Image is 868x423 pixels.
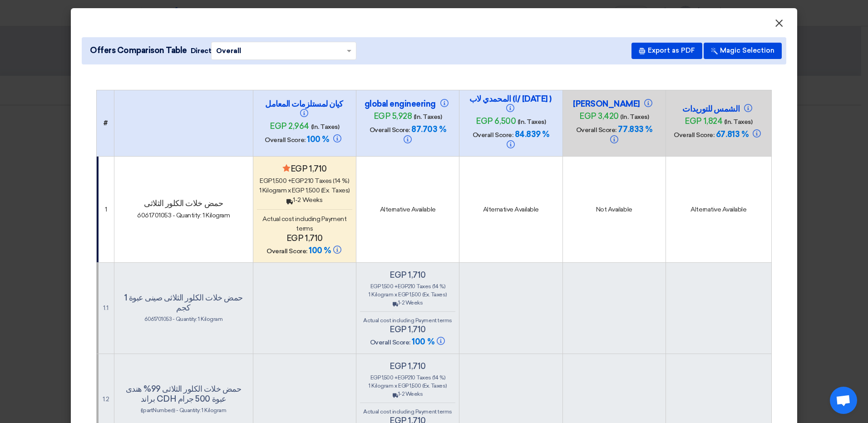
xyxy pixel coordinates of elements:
td: 1 [97,156,114,262]
div: Not Available [567,205,662,214]
h4: egp 1,710 [360,361,455,371]
span: (In. Taxes) [414,113,442,121]
span: egp 2,964 [270,121,309,131]
span: 87.703 % [411,124,446,134]
span: Overall Score: [674,131,714,139]
span: egp 5,928 [374,111,412,121]
div: 1,500 + 210 Taxes (14 %) [360,374,455,382]
span: 1 [369,291,370,298]
span: 100 % [307,134,329,144]
h4: egp 1,710 [257,164,352,174]
h4: [PERSON_NAME] [569,99,660,109]
h4: حمض خلات الكلور الثلاثى [118,198,249,208]
button: Close [767,15,791,33]
h4: الشمس للتوريدات [673,104,764,114]
span: Actual cost including Payment terms [363,408,452,415]
button: Magic Selection [704,43,782,59]
span: egp [291,177,304,185]
div: 1-2 Weeks [360,299,455,307]
span: 67.813 % [716,129,748,139]
span: (In. Taxes) [724,118,753,126]
h4: egp 1,710 [360,270,455,280]
span: (In. Taxes) [620,113,649,121]
div: Alternative Available [360,205,455,214]
div: Open chat [830,387,857,414]
span: × [774,16,784,34]
span: Overall Score: [265,136,305,144]
span: Direct [191,46,211,56]
span: (Ex. Taxes) [321,187,350,194]
span: 6061701053 - Quantity: 1 Kilogram [144,316,222,322]
div: 1,500 + 210 Taxes (14 %) [257,176,352,186]
span: Actual cost including Payment terms [262,215,346,232]
div: 1-2 Weeks [360,390,455,398]
span: (Ex. Taxes) [422,383,447,389]
td: 1.1 [97,262,114,354]
span: Kilogram x [262,187,291,194]
h4: egp 1,710 [257,233,352,243]
span: Kilogram x [371,383,397,389]
span: egp 1,824 [685,116,722,126]
h4: حمض خلات الكلور الثلاثى صينى عبوة 1 كجم [118,293,249,313]
span: Overall Score: [473,131,513,139]
span: Overall Score: [370,126,410,134]
h4: كيان لمستلزمات المعامل [259,99,350,119]
span: egp 6,500 [476,116,516,126]
span: egp [260,177,272,185]
span: egp [398,374,408,381]
span: egp [370,283,381,290]
span: egp [370,374,381,381]
span: (Ex. Taxes) [422,291,447,298]
div: Alternative Available [463,205,558,214]
span: egp [398,283,408,290]
span: 100 % [412,337,445,347]
h4: حمض خلات الكلور الثلاثى 99% هندى براند CDH عبوة 500 جرام [118,384,249,404]
span: 84.839 % [515,129,549,139]
h4: egp 1,710 [360,325,455,334]
span: 6061701053 - Quantity: 1 Kilogram [137,211,230,219]
span: egp 1,500 [398,383,421,389]
span: 1 [369,383,370,389]
span: Offers Comparison Table [90,44,187,57]
div: 1-2 Weeks [257,195,352,205]
span: egp 1,500 [398,291,421,298]
span: Overall Score: [576,126,616,134]
span: Actual cost including Payment terms [363,317,452,324]
span: (In. Taxes) [311,123,340,131]
span: Kilogram x [371,291,397,298]
div: 1,500 + 210 Taxes (14 %) [360,282,455,290]
h4: المحمدي لاب (ا/ [DATE] ) [465,94,556,114]
th: # [97,90,114,156]
button: Export as PDF [631,43,702,59]
span: egp 3,420 [579,111,619,121]
span: 77.833 % [618,124,652,134]
span: Overall Score: [370,339,410,346]
span: (In. Taxes) [518,118,546,126]
h4: global engineering [362,99,453,109]
span: egp 1,500 [292,187,320,194]
span: Overall Score: [266,247,307,255]
span: {{partNumber}} - Quantity: 1 Kilogram [141,407,226,413]
div: Alternative Available [670,205,768,214]
span: 1 [259,187,261,194]
span: 100 % [309,246,331,256]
